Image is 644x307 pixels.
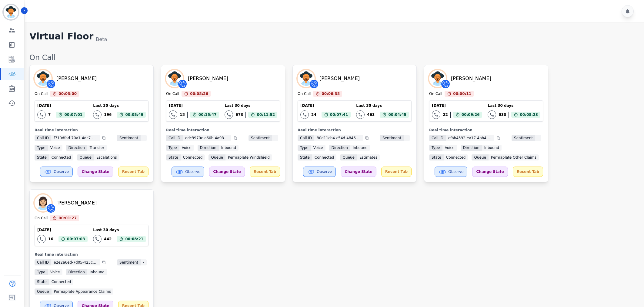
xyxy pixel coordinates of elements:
span: - [404,135,410,141]
span: f710dfad-70a1-4dc7-8086-d0feb13ade6a [51,135,100,141]
span: Type [35,269,48,275]
span: connected [49,154,74,160]
div: [DATE] [169,103,219,108]
span: Direction [198,145,219,151]
span: edc3970c-a60b-4a98-b65b-0428cc3a337e [183,135,231,141]
div: Change State [472,167,508,177]
span: 00:04:45 [388,112,406,118]
div: Last 30 days [356,103,409,108]
div: Change State [78,167,113,177]
div: [DATE] [300,103,350,108]
span: State [429,154,444,160]
div: Recent Tab [513,167,543,177]
span: Type [298,145,311,151]
div: Change State [341,167,376,177]
span: connected [181,154,205,160]
span: Direction [66,145,87,151]
span: Direction [461,145,482,151]
div: [PERSON_NAME] [56,199,97,207]
span: Queue [209,154,225,160]
span: - [535,135,541,141]
span: Direction [66,269,87,275]
div: 7 [48,112,51,117]
div: [PERSON_NAME] [319,75,360,82]
div: 22 [443,112,448,117]
span: Permaplate Windshield [225,154,272,160]
span: voice [48,269,62,275]
div: On Call [35,91,48,97]
div: 673 [235,112,243,117]
div: On Call [35,216,48,221]
span: State [166,154,181,160]
span: 00:07:03 [67,236,85,242]
div: On Call [29,53,638,62]
div: Beta [96,36,107,43]
button: Observe [40,167,73,177]
span: 00:15:47 [199,112,217,118]
span: voice [442,145,457,151]
span: Observe [54,169,69,174]
span: 00:05:49 [125,112,143,118]
div: [PERSON_NAME] [188,75,228,82]
span: 00:06:38 [322,91,340,97]
img: Avatar [35,70,52,87]
button: Observe [435,167,467,177]
span: Call ID [429,135,446,141]
span: Queue [77,154,94,160]
div: 24 [311,112,316,117]
span: voice [311,145,325,151]
span: 00:08:21 [125,236,143,242]
span: 00:08:23 [520,112,538,118]
div: Change State [209,167,245,177]
div: Last 30 days [93,103,146,108]
div: 16 [48,237,53,241]
span: Estimates [357,154,380,160]
span: connected [312,154,337,160]
span: Call ID [35,135,51,141]
div: Recent Tab [250,167,280,177]
span: - [141,259,147,265]
span: - [272,135,278,141]
span: voice [179,145,194,151]
span: Type [35,145,48,151]
span: Queue [35,288,51,295]
img: Avatar [429,70,446,87]
span: Permaplate Other Claims [489,154,539,160]
span: Queue [340,154,357,160]
span: 00:03:00 [58,91,77,97]
span: 00:11:52 [257,112,275,118]
span: 00:07:01 [64,112,82,118]
div: Real time interaction [35,252,148,257]
span: connected [49,279,74,285]
div: Real time interaction [166,128,280,133]
span: Type [429,145,442,151]
span: Sentiment [380,135,404,141]
span: 00:01:27 [58,215,77,221]
span: Call ID [35,259,51,265]
div: Real time interaction [429,128,543,133]
span: inbound [350,145,370,151]
span: Observe [448,169,463,174]
div: 463 [367,112,375,117]
span: cfbb4392-ea17-4bb4-9a12-d3411c002c15 [446,135,494,141]
span: Sentiment [117,259,141,265]
span: 00:00:11 [453,91,471,97]
span: State [35,279,49,285]
span: inbound [219,145,239,151]
button: Observe [303,167,336,177]
img: Bordered avatar [4,5,18,19]
div: Last 30 days [225,103,277,108]
div: [DATE] [432,103,482,108]
span: 00:07:41 [330,112,348,118]
img: Avatar [166,70,183,87]
span: - [141,135,147,141]
span: voice [48,145,62,151]
span: transfer [87,145,107,151]
span: Type [166,145,179,151]
div: Recent Tab [381,167,412,177]
div: 196 [104,112,112,117]
span: Observe [317,169,332,174]
span: Call ID [166,135,183,141]
div: Last 30 days [93,228,146,232]
span: Sentiment [249,135,272,141]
